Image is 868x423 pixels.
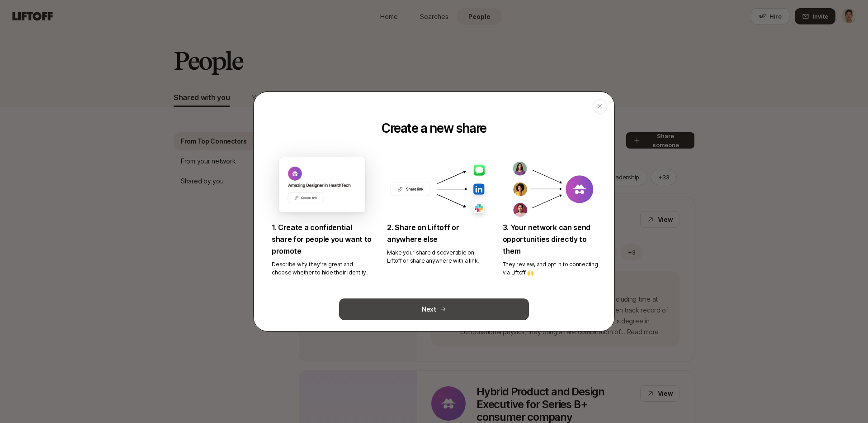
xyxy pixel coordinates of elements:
img: candidate share explainer 2 [503,157,604,221]
p: Describe why they're great and choose whether to hide their identity. [272,260,373,277]
button: Next [339,298,529,320]
p: 2. Share on Liftoff or anywhere else [387,221,488,245]
p: Create a new share [382,121,486,135]
p: They review, and opt in to connecting via Liftoff 🙌 [503,260,604,277]
p: 3. Your network can send opportunities directly to them [503,221,604,257]
img: candidate share explainer 1 [387,157,488,221]
p: Make your share discoverable on Liftoff or share anywhere with a link. [387,249,488,265]
p: 1. Create a confidential share for people you want to promote [272,221,373,257]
